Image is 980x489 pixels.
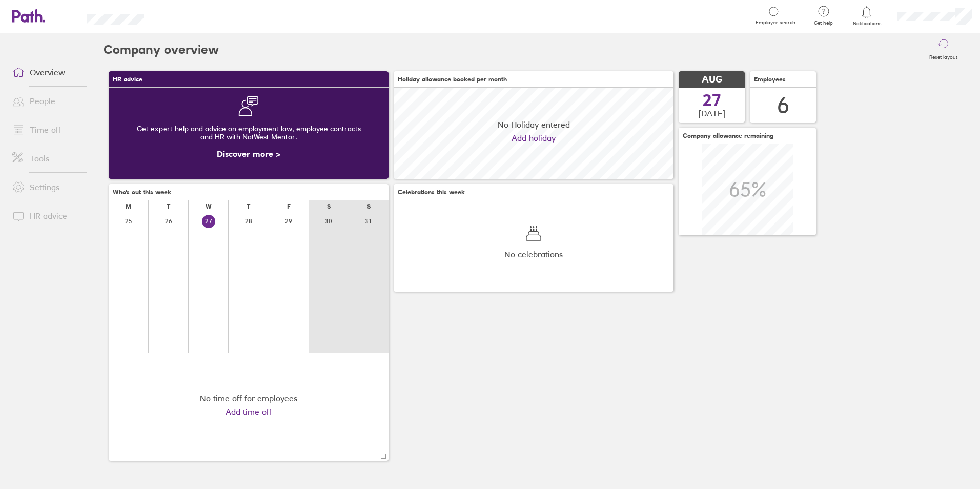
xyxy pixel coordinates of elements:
span: Company allowance remaining [683,132,773,139]
button: Reset layout [923,33,964,66]
div: S [367,203,371,210]
a: Add holiday [512,133,556,142]
a: Discover more > [217,149,280,159]
a: Settings [4,177,87,197]
div: T [247,203,250,210]
a: Overview [4,62,87,83]
span: No Holiday entered [498,120,570,129]
span: 27 [703,92,721,109]
div: Search [171,11,197,20]
span: HR advice [113,76,142,83]
label: Reset layout [923,51,964,60]
a: Time off [4,119,87,140]
a: People [4,91,87,111]
a: Add time off [226,407,272,416]
div: Get expert help and advice on employment law, employee contracts and HR with NatWest Mentor. [117,116,380,149]
div: T [167,203,170,210]
span: AUG [702,74,722,85]
span: Celebrations this week [398,189,465,196]
div: S [327,203,331,210]
a: HR advice [4,206,87,226]
div: F [287,203,291,210]
h2: Company overview [104,33,219,66]
span: Employees [754,76,786,83]
span: Get help [807,20,840,26]
span: No celebrations [504,250,563,259]
div: No time off for employees [200,394,297,403]
div: M [126,203,131,210]
span: [DATE] [699,109,725,118]
span: Who's out this week [113,189,171,196]
span: Notifications [850,21,884,27]
div: 6 [777,92,789,118]
span: Holiday allowance booked per month [398,76,507,83]
div: W [206,203,212,210]
a: Tools [4,148,87,169]
a: Notifications [850,5,884,27]
span: Employee search [756,19,795,26]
